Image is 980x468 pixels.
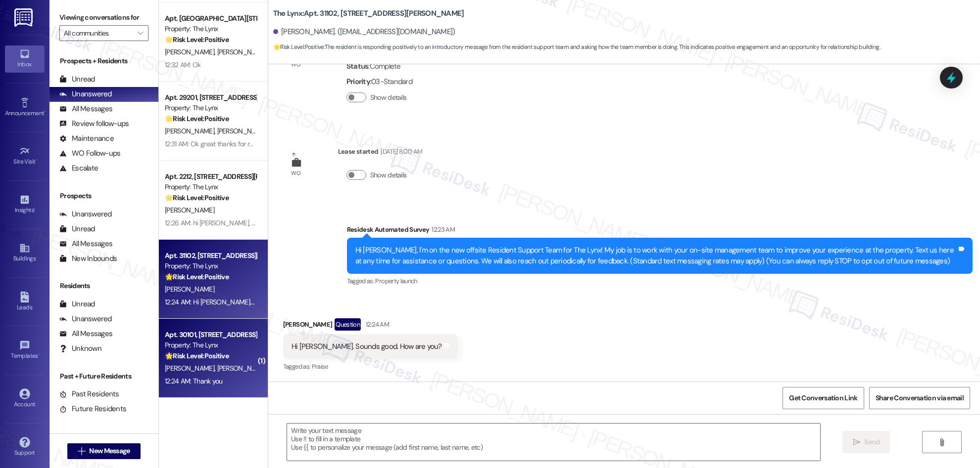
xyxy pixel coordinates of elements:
[853,438,860,446] i: 
[165,13,256,24] div: Apt. [GEOGRAPHIC_DATA][STREET_ADDRESS][PERSON_NAME]
[273,8,464,19] b: The Lynx: Apt. 31102, [STREET_ADDRESS][PERSON_NAME]
[59,254,117,264] div: New Inbounds
[338,146,422,160] div: Lease started
[347,274,973,288] div: Tagged as:
[273,42,880,52] span: : The resident is responding positively to an introductory message from the resident support team...
[291,59,300,70] div: WO
[165,60,201,69] div: 12:32 AM: Ok
[217,127,266,135] span: [PERSON_NAME]
[789,393,857,403] span: Get Conversation Link
[165,218,519,227] div: 12:26 AM: hi [PERSON_NAME], thank you so much for this. I love that I can reach out to you anytim...
[165,182,256,192] div: Property: The Lynx
[64,25,133,41] input: All communities
[165,285,214,294] span: [PERSON_NAME]
[49,56,158,66] div: Prospects + Residents
[429,224,455,235] div: 12:23 AM
[59,299,95,309] div: Unread
[59,224,95,234] div: Unread
[783,387,864,409] button: Get Conversation Link
[165,103,256,113] div: Property: The Lynx
[283,318,458,334] div: [PERSON_NAME]
[59,104,112,114] div: All Messages
[59,329,112,339] div: All Messages
[355,245,957,266] div: Hi [PERSON_NAME], I'm on the new offsite Resident Support Team for The Lynx! My job is to work wi...
[59,89,112,99] div: Unanswered
[346,59,412,74] div: : Complete
[217,364,266,373] span: [PERSON_NAME]
[165,206,214,214] span: [PERSON_NAME]
[5,191,45,218] a: Insights •
[283,359,458,374] div: Tagged as:
[89,446,130,456] span: New Message
[375,277,417,285] span: Property launch
[370,92,407,103] label: Show details
[59,133,114,144] div: Maintenance
[49,191,158,201] div: Prospects
[49,371,158,382] div: Past + Future Residents
[67,443,141,459] button: New Message
[36,157,37,164] span: •
[876,393,964,403] span: Share Conversation via email
[217,47,266,56] span: [PERSON_NAME]
[49,281,158,291] div: Residents
[165,351,229,360] strong: 🌟 Risk Level: Positive
[5,240,45,266] a: Buildings
[5,143,45,170] a: Site Visit •
[5,385,45,412] a: Account
[292,341,442,352] div: Hi [PERSON_NAME]. Sounds good. How are you?
[346,61,369,71] b: Status
[14,8,35,27] img: ResiDesk Logo
[346,77,370,86] b: Priority
[363,319,389,330] div: 12:24 AM
[34,205,36,212] span: •
[59,163,98,173] div: Escalate
[346,74,412,89] div: : 03-Standard
[59,209,112,219] div: Unanswered
[165,364,217,373] span: [PERSON_NAME]
[864,437,880,447] span: Send
[165,35,229,44] strong: 🌟 Risk Level: Positive
[273,27,455,37] div: [PERSON_NAME]. ([EMAIL_ADDRESS][DOMAIN_NAME])
[165,298,333,306] div: 12:24 AM: Hi [PERSON_NAME]. Sounds good. How are you?
[5,434,45,461] a: Support
[165,92,256,103] div: Apt. 29201, [STREET_ADDRESS][PERSON_NAME]
[165,127,217,135] span: [PERSON_NAME]
[165,340,256,350] div: Property: The Lynx
[312,362,328,371] span: Praise
[378,146,422,157] div: [DATE] 8:00 AM
[59,74,95,85] div: Unread
[165,330,256,340] div: Apt. 30101, [STREET_ADDRESS][PERSON_NAME]
[938,438,945,446] i: 
[59,148,120,159] div: WO Follow-ups
[291,168,300,178] div: WO
[59,314,112,324] div: Unanswered
[59,389,119,399] div: Past Residents
[370,170,407,180] label: Show details
[78,447,85,455] i: 
[59,119,129,129] div: Review follow-ups
[59,343,101,354] div: Unknown
[5,289,45,315] a: Leads
[165,193,229,202] strong: 🌟 Risk Level: Positive
[165,171,256,182] div: Apt. 2212, [STREET_ADDRESS][PERSON_NAME]
[138,29,143,37] i: 
[335,318,361,331] div: Question
[165,251,256,261] div: Apt. 31102, [STREET_ADDRESS][PERSON_NAME]
[165,47,217,56] span: [PERSON_NAME]
[38,351,40,358] span: •
[59,404,126,414] div: Future Residents
[44,108,46,115] span: •
[165,114,229,123] strong: 🌟 Risk Level: Positive
[273,43,324,51] strong: 🌟 Risk Level: Positive
[347,224,973,238] div: Residesk Automated Survey
[5,337,45,364] a: Templates •
[59,10,148,25] label: Viewing conversations for
[165,272,229,281] strong: 🌟 Risk Level: Positive
[842,431,890,453] button: Send
[5,45,45,72] a: Inbox
[869,387,970,409] button: Share Conversation via email
[165,139,387,148] div: 12:31 AM: Ok great thanks for reaching out to [GEOGRAPHIC_DATA] , Welcome
[165,261,256,271] div: Property: The Lynx
[165,377,223,385] div: 12:24 AM: Thank you
[165,24,256,34] div: Property: The Lynx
